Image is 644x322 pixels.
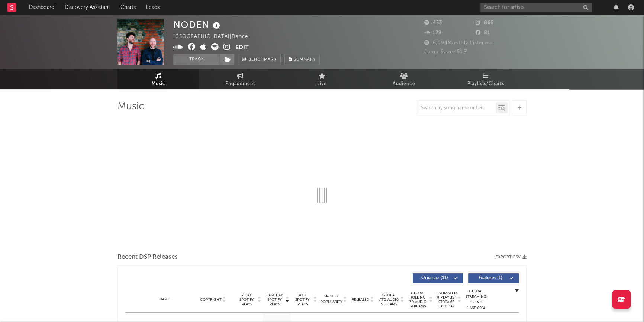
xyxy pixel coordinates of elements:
[424,30,442,35] span: 129
[238,54,281,65] a: Benchmark
[424,49,467,54] span: Jump Score: 51.7
[293,293,312,306] span: ATD Spotify Plays
[465,289,487,311] div: Global Streaming Trend (Last 60D)
[480,3,592,12] input: Search for artists
[294,58,316,62] span: Summary
[281,69,363,89] a: Live
[173,32,257,41] div: [GEOGRAPHIC_DATA] | Dance
[379,293,399,306] span: Global ATD Audio Streams
[235,43,249,52] button: Edit
[496,255,527,260] button: Export CSV
[117,253,178,262] span: Recent DSP Releases
[473,276,508,280] span: Features ( 1 )
[173,54,220,65] button: Track
[424,20,442,25] span: 453
[476,20,494,25] span: 865
[173,19,222,31] div: NODEN
[225,80,255,88] span: Engagement
[284,54,320,65] button: Summary
[445,69,527,89] a: Playlists/Charts
[200,297,221,302] span: Copyright
[413,273,463,283] button: Originals(11)
[248,55,277,64] span: Benchmark
[418,276,452,280] span: Originals ( 11 )
[468,273,519,283] button: Features(1)
[363,69,445,89] a: Audience
[117,69,199,89] a: Music
[393,80,415,88] span: Audience
[140,297,189,302] div: Name
[321,294,342,305] span: Spotify Popularity
[152,80,165,88] span: Music
[476,30,490,35] span: 81
[265,293,284,306] span: Last Day Spotify Plays
[436,291,457,309] span: Estimated % Playlist Streams Last Day
[417,105,496,111] input: Search by song name or URL
[424,41,493,45] span: 6,094 Monthly Listeners
[352,297,369,302] span: Released
[237,293,257,306] span: 7 Day Spotify Plays
[317,80,327,88] span: Live
[467,80,504,88] span: Playlists/Charts
[199,69,281,89] a: Engagement
[408,291,428,309] span: Global Rolling 7D Audio Streams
